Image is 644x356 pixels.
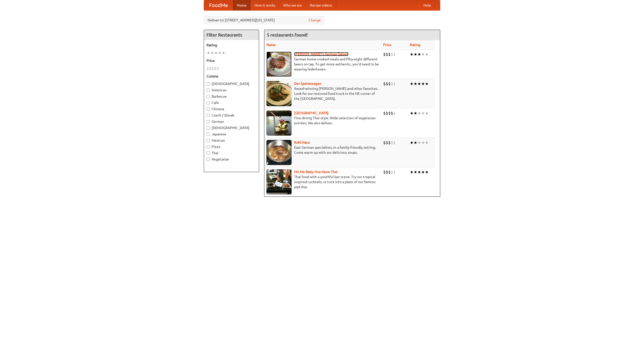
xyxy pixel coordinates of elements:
input: Czech / Slovak [207,114,210,117]
li: ★ [414,110,417,116]
input: [DEMOGRAPHIC_DATA] [207,126,210,130]
li: ★ [421,169,425,175]
li: ★ [218,50,222,56]
a: Der Speisewagen [294,82,321,86]
a: Who we are [279,0,306,10]
input: Pizza [207,145,210,148]
li: $ [214,66,217,71]
label: Cafe [207,100,256,105]
label: American [207,88,256,93]
label: [DEMOGRAPHIC_DATA] [207,81,256,86]
input: Thai [207,151,210,155]
div: Deliver to: [STREET_ADDRESS][US_STATE] [204,16,325,25]
a: [GEOGRAPHIC_DATA] [294,111,329,115]
a: Name [266,43,276,47]
a: FoodMe [204,0,233,10]
li: ★ [417,81,421,87]
a: Kohl Haus [294,140,310,144]
label: Mexican [207,138,256,143]
li: ★ [207,50,210,56]
li: ★ [210,50,214,56]
a: How it works [251,0,279,10]
li: $ [388,140,391,145]
p: Fine dining Thai-style. Wide selection of vegetarian entrées. We also deliver. [266,115,379,126]
a: Recipe videos [306,0,336,10]
li: $ [388,52,391,57]
p: Thai food with a youthful bar scene. Try our tropical inspired cocktails, or tuck into a plate of... [266,174,379,189]
li: $ [212,66,214,71]
li: ★ [414,140,417,145]
a: [PERSON_NAME]'s German Saloon [294,52,348,56]
label: Vegetarian [207,157,256,162]
li: $ [217,66,219,71]
label: Thai [207,150,256,155]
input: [DEMOGRAPHIC_DATA] [207,82,210,86]
li: $ [383,81,386,87]
li: ★ [421,110,425,116]
img: speisewagen.jpg [266,81,292,106]
p: Award-winning [PERSON_NAME] and other favorites. Look for our restored food truck in the NE corne... [266,86,379,101]
h5: Cuisine [207,74,256,79]
li: $ [393,169,396,175]
li: ★ [425,140,429,145]
label: Japanese [207,132,256,137]
li: ★ [421,140,425,145]
input: Japanese [207,133,210,136]
li: ★ [414,52,417,57]
input: Mexican [207,139,210,142]
a: Price [383,43,391,47]
li: $ [391,81,393,87]
li: $ [391,169,393,175]
li: ★ [417,52,421,57]
li: $ [386,169,388,175]
li: ★ [417,110,421,116]
a: Rating [410,43,420,47]
a: Change [309,18,321,23]
li: $ [386,52,388,57]
h5: Price [207,58,256,63]
p: German home-cooked meals and fifty-eight different beers on tap. To get more authentic, you'd nee... [266,57,379,72]
label: Czech / Slovak [207,113,256,118]
li: $ [393,52,396,57]
li: $ [386,110,388,116]
label: Pizza [207,144,256,149]
label: [DEMOGRAPHIC_DATA] [207,125,256,130]
label: Barbecue [207,94,256,99]
li: $ [386,140,388,145]
li: ★ [417,169,421,175]
a: Hit Me Baby One More Thai [294,170,338,174]
li: $ [383,110,386,116]
h4: Filter Restaurants [204,30,259,40]
li: $ [388,81,391,87]
input: Chinese [207,107,210,111]
img: satay.jpg [266,110,292,136]
li: $ [393,140,396,145]
a: Help [419,0,435,10]
li: ★ [421,81,425,87]
input: Vegetarian [207,158,210,161]
li: $ [383,169,386,175]
li: $ [393,81,396,87]
li: $ [388,169,391,175]
li: ★ [410,52,414,57]
li: ★ [425,52,429,57]
li: ★ [414,169,417,175]
li: ★ [410,110,414,116]
input: German [207,120,210,123]
li: $ [391,110,393,116]
label: German [207,119,256,124]
h5: Rating [207,43,256,48]
li: $ [386,81,388,87]
li: ★ [425,169,429,175]
li: $ [209,66,212,71]
li: $ [388,110,391,116]
ng-pluralize: 5 restaurants found! [267,32,308,37]
input: Cafe [207,101,210,104]
li: ★ [417,140,421,145]
img: babythai.jpg [266,169,292,194]
li: ★ [410,81,414,87]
